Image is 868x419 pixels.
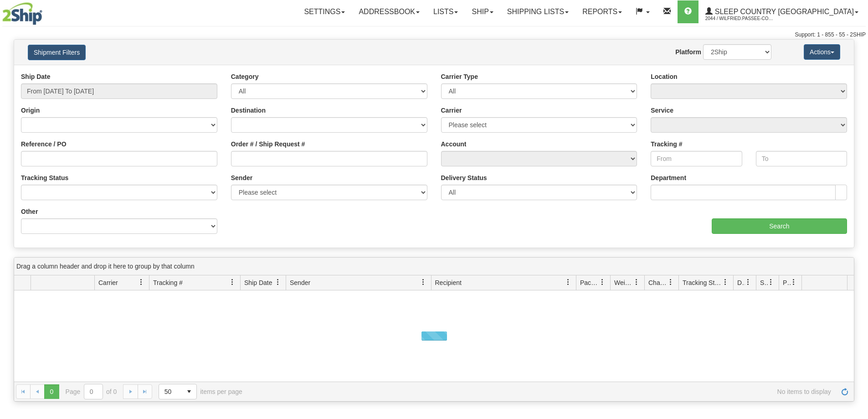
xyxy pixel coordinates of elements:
span: Page 0 [44,384,59,399]
input: Search [712,218,847,234]
label: Service [651,106,673,115]
a: Tracking # filter column settings [225,274,240,290]
a: Ship Date filter column settings [270,274,286,290]
iframe: chat widget [847,163,867,256]
label: Origin [21,106,40,115]
span: Shipment Issues [760,278,768,287]
input: From [651,151,742,166]
a: Charge filter column settings [663,274,678,290]
label: Department [651,173,686,182]
a: Recipient filter column settings [560,274,576,290]
span: Carrier [98,278,118,287]
label: Delivery Status [441,173,487,182]
span: Page of 0 [66,384,117,399]
a: Settings [297,0,352,23]
span: select [182,384,196,399]
label: Category [231,72,259,81]
span: Weight [614,278,633,287]
span: 50 [164,387,176,396]
a: Sleep Country [GEOGRAPHIC_DATA] 2044 / Wilfried.Passee-Coutrin [699,0,865,23]
input: To [756,151,847,166]
a: Ship [465,0,500,23]
a: Tracking Status filter column settings [718,274,733,290]
label: Tracking # [651,140,682,149]
a: Lists [426,0,465,23]
label: Destination [231,106,266,115]
span: items per page [159,384,242,399]
label: Carrier Type [441,72,478,81]
span: Charge [648,278,668,287]
span: Tracking # [153,278,183,287]
label: Carrier [441,106,462,115]
a: Refresh [837,384,852,399]
button: Actions [804,44,840,60]
label: Platform [675,47,701,57]
button: Shipment Filters [28,45,86,60]
span: Ship Date [244,278,272,287]
a: Delivery Status filter column settings [740,274,756,290]
label: Order # / Ship Request # [231,140,305,149]
span: Pickup Status [783,278,791,287]
a: Shipping lists [500,0,575,23]
label: Sender [231,173,252,182]
a: Reports [575,0,629,23]
span: Recipient [435,278,462,287]
label: Reference / PO [21,140,67,149]
label: Other [21,207,38,216]
a: Shipment Issues filter column settings [763,274,779,290]
a: Pickup Status filter column settings [786,274,801,290]
span: Sender [290,278,310,287]
label: Location [651,72,677,81]
a: Carrier filter column settings [134,274,149,290]
div: grid grouping header [14,258,854,275]
span: Sleep Country [GEOGRAPHIC_DATA] [713,8,854,16]
label: Account [441,140,467,149]
div: Support: 1 - 855 - 55 - 2SHIP [2,31,866,39]
img: logo2044.jpg [2,2,42,25]
a: Weight filter column settings [629,274,644,290]
a: Sender filter column settings [416,274,431,290]
span: Page sizes drop down [159,384,197,399]
a: Addressbook [352,0,426,23]
a: Packages filter column settings [595,274,610,290]
label: Tracking Status [21,173,68,182]
span: No items to display [255,388,831,395]
span: Packages [580,278,599,287]
label: Ship Date [21,72,51,81]
span: Tracking Status [683,278,722,287]
span: Delivery Status [737,278,745,287]
span: 2044 / Wilfried.Passee-Coutrin [705,14,774,23]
